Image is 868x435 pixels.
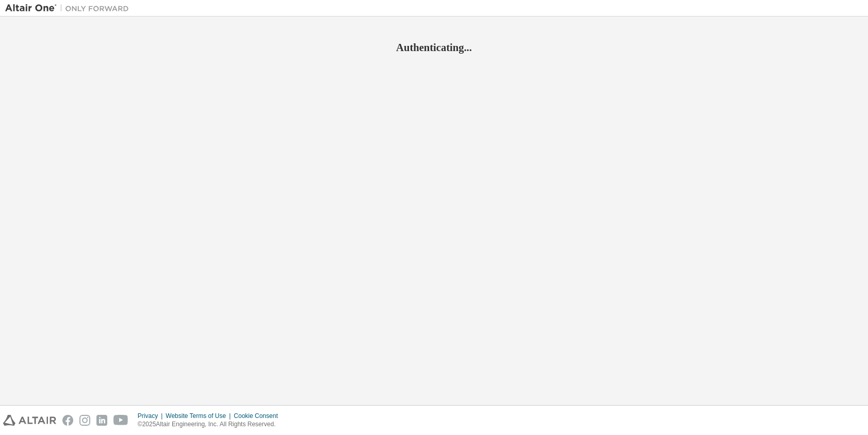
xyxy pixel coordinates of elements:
[138,420,284,429] p: © 2025 Altair Engineering, Inc. All Rights Reserved.
[5,41,863,54] h2: Authenticating...
[3,415,56,426] img: altair_logo.svg
[166,412,234,420] div: Website Terms of Use
[113,415,128,426] img: youtube.svg
[5,3,134,13] img: Altair One
[96,415,107,426] img: linkedin.svg
[62,415,73,426] img: facebook.svg
[79,415,90,426] img: instagram.svg
[234,412,284,420] div: Cookie Consent
[138,412,166,420] div: Privacy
